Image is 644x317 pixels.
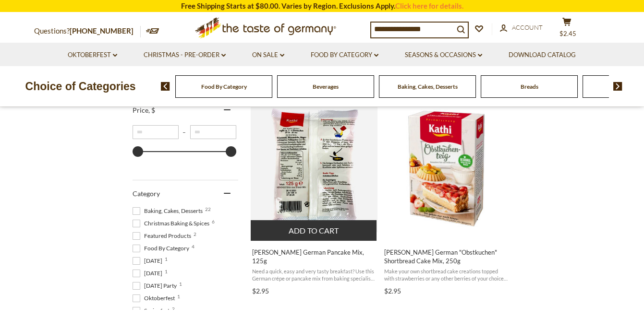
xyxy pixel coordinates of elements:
[313,83,339,90] a: Beverages
[133,269,165,278] span: [DATE]
[165,257,168,261] span: 1
[133,219,212,228] span: Christmas Baking & Spices
[212,219,215,224] span: 6
[133,306,172,315] span: Springfest
[179,282,182,286] span: 1
[194,232,196,236] span: 2
[133,232,194,240] span: Featured Products
[165,269,168,274] span: 1
[177,294,180,299] span: 1
[190,125,236,139] input: Maximum value
[252,268,377,282] span: Need a quick, easy and very tasty breakfast? Use this German crépe or pancake mix from baking spe...
[512,23,543,31] span: Account
[148,106,155,114] span: , $
[179,129,190,136] span: –
[384,287,401,295] span: $2.95
[559,30,576,37] span: $2.45
[405,50,482,60] a: Seasons & Occasions
[252,287,269,295] span: $2.95
[251,220,377,241] button: Add to cart
[192,244,194,249] span: 4
[613,82,622,91] img: next arrow
[68,50,117,60] a: Oktoberfest
[383,97,510,298] a: Kathi German
[553,17,582,41] button: $2.45
[398,83,458,90] a: Baking, Cakes, Desserts
[521,83,538,90] a: Breads
[172,306,175,311] span: 2
[252,50,284,60] a: On Sale
[34,25,141,37] p: Questions?
[383,105,510,232] img: Kathi German "Obstkuchen" Shortbread Cake Mix, 250g
[133,125,179,139] input: Minimum value
[395,1,463,10] a: Click here for details.
[133,207,206,215] span: Baking, Cakes, Desserts
[201,83,247,90] a: Food By Category
[133,282,180,290] span: [DATE] Party
[500,23,543,33] a: Account
[161,82,170,91] img: previous arrow
[252,248,377,265] span: [PERSON_NAME] German Pancake Mix, 125g
[144,50,226,60] a: Christmas - PRE-ORDER
[384,248,509,265] span: [PERSON_NAME] German "Obstkuchen" Shortbread Cake Mix, 250g
[251,97,378,298] a: Kathi German Pancake Mix, 125g
[133,189,160,198] span: Category
[384,268,509,282] span: Make your own shortbread cake creations topped with strawberries or any other berries of your cho...
[133,244,192,253] span: Food By Category
[311,50,378,60] a: Food By Category
[133,294,178,303] span: Oktoberfest
[133,257,165,265] span: [DATE]
[509,50,576,60] a: Download Catalog
[133,106,155,114] span: Price
[205,207,211,211] span: 22
[70,26,134,35] a: [PHONE_NUMBER]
